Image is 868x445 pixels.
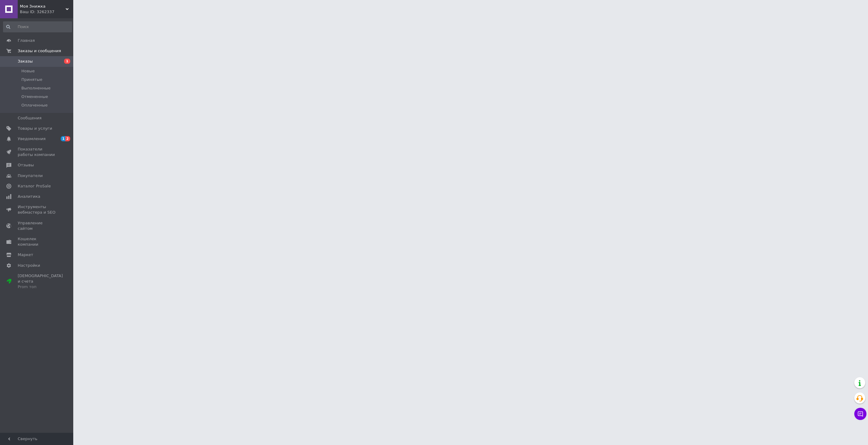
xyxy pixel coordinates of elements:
span: Главная [18,38,35,43]
div: Ваш ID: 3262337 [20,9,73,15]
span: Выполненные [21,85,51,91]
span: Оплаченные [21,103,48,108]
span: Аналитика [18,194,40,199]
span: Уведомления [18,136,45,142]
span: Инструменты вебмастера и SEO [18,204,56,215]
div: Prom топ [18,284,63,290]
span: Сообщения [18,115,42,121]
span: Отмененные [21,94,48,99]
span: [DEMOGRAPHIC_DATA] и счета [18,273,63,290]
span: Новые [21,68,35,74]
span: Отзывы [18,162,34,168]
span: Настройки [18,263,40,268]
span: Заказы [18,59,33,64]
span: 2 [65,136,70,141]
span: Управление сайтом [18,220,56,231]
span: 1 [64,59,70,64]
input: Поиск [3,21,72,32]
span: Заказы и сообщения [18,48,61,54]
span: Покупатели [18,173,43,179]
span: Маркет [18,252,33,258]
span: Товары и услуги [18,126,52,131]
span: 1 [61,136,66,141]
button: Чат с покупателем [854,408,866,420]
span: Каталог ProSale [18,183,51,189]
span: Показатели работы компании [18,147,56,157]
span: Моя Знижка [20,4,66,9]
span: Принятые [21,77,42,82]
span: Кошелек компании [18,236,56,247]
